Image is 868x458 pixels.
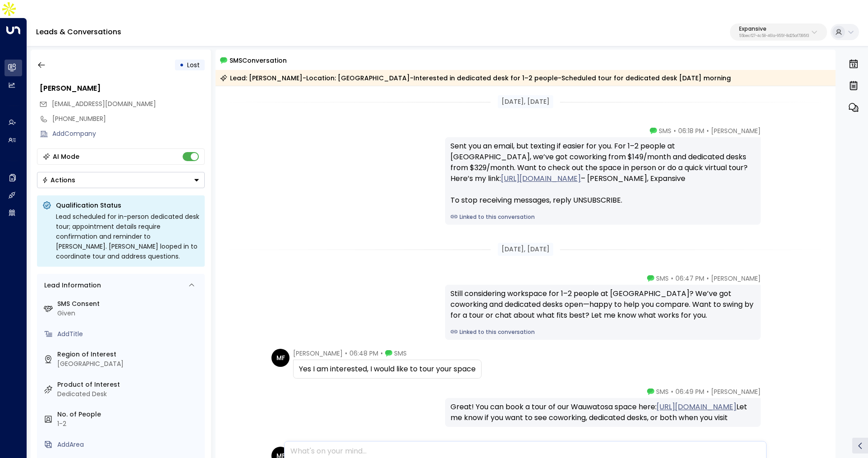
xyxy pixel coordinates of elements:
[56,212,199,261] div: Lead scheduled for in-person dedicated desk tour; appointment details require confirmation and re...
[57,440,201,449] div: AddArea
[671,387,673,396] span: •
[707,126,709,135] span: •
[271,349,289,367] div: MF
[674,126,676,135] span: •
[299,364,476,375] div: Yes I am interested, I would like to tour your space
[450,402,755,423] div: Great! You can book a tour of our Wauwatosa space here: Let me know if you want to see coworking,...
[711,274,761,283] span: [PERSON_NAME]
[36,27,121,37] a: Leads & Conversations
[764,387,782,405] img: 11_headshot.jpg
[57,309,201,318] div: Given
[678,126,704,135] span: 06:18 PM
[37,172,205,188] button: Actions
[450,213,755,221] a: Linked to this conversation
[57,359,201,369] div: [GEOGRAPHIC_DATA]
[730,23,827,41] button: Expansive55becf27-4c58-461a-955f-8d25af7395f3
[739,26,809,32] p: Expansive
[52,114,205,124] div: [PHONE_NUMBER]
[394,349,407,358] span: SMS
[57,350,201,359] label: Region of Interest
[349,349,378,358] span: 06:48 PM
[764,126,782,144] img: 11_headshot.jpg
[57,419,201,429] div: 1-2
[345,349,347,358] span: •
[707,274,709,283] span: •
[42,176,75,184] div: Actions
[739,34,809,38] p: 55becf27-4c58-461a-955f-8d25af7395f3
[707,387,709,396] span: •
[711,126,761,135] span: [PERSON_NAME]
[498,243,553,256] div: [DATE], [DATE]
[656,387,669,396] span: SMS
[293,349,343,358] span: [PERSON_NAME]
[657,402,736,412] a: [URL][DOMAIN_NAME]
[220,74,731,83] div: Lead: [PERSON_NAME]-Location: [GEOGRAPHIC_DATA]-Interested in dedicated desk for 1–2 people-Sched...
[52,99,156,108] span: [EMAIL_ADDRESS][DOMAIN_NAME]
[381,349,383,358] span: •
[450,288,755,321] div: Still considering workspace for 1–2 people at [GEOGRAPHIC_DATA]? We’ve got coworking and dedicate...
[659,126,671,135] span: SMS
[53,152,79,161] div: AI Mode
[56,201,199,210] p: Qualification Status
[52,99,156,109] span: thetosasagehouse@gmail.com
[498,95,553,108] div: [DATE], [DATE]
[764,274,782,292] img: 11_headshot.jpg
[57,389,201,399] div: Dedicated Desk
[675,274,704,283] span: 06:47 PM
[656,274,669,283] span: SMS
[179,57,184,73] div: •
[450,141,755,206] div: Sent you an email, but texting if easier for you. For 1–2 people at [GEOGRAPHIC_DATA], we’ve got ...
[57,329,201,339] div: AddTitle
[41,281,101,290] div: Lead Information
[52,129,205,139] div: AddCompany
[57,299,201,309] label: SMS Consent
[711,387,761,396] span: [PERSON_NAME]
[57,380,201,389] label: Product of Interest
[450,328,755,336] a: Linked to this conversation
[230,55,287,65] span: SMS Conversation
[40,83,205,94] div: [PERSON_NAME]
[57,410,201,419] label: No. of People
[501,173,581,184] a: [URL][DOMAIN_NAME]
[37,172,205,188] div: Button group with a nested menu
[671,274,673,283] span: •
[675,387,704,396] span: 06:49 PM
[187,60,200,69] span: Lost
